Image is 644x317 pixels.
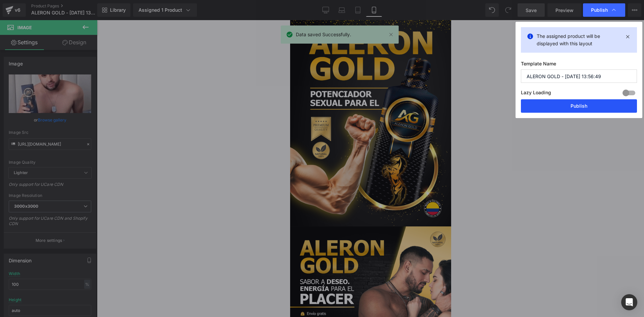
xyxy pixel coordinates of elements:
span: Publish [591,7,608,13]
div: Open Intercom Messenger [621,294,637,310]
label: Lazy Loading [521,88,551,99]
p: The assigned product will be displayed with this layout [537,33,621,47]
button: Publish [521,99,637,113]
label: Template Name [521,61,637,69]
